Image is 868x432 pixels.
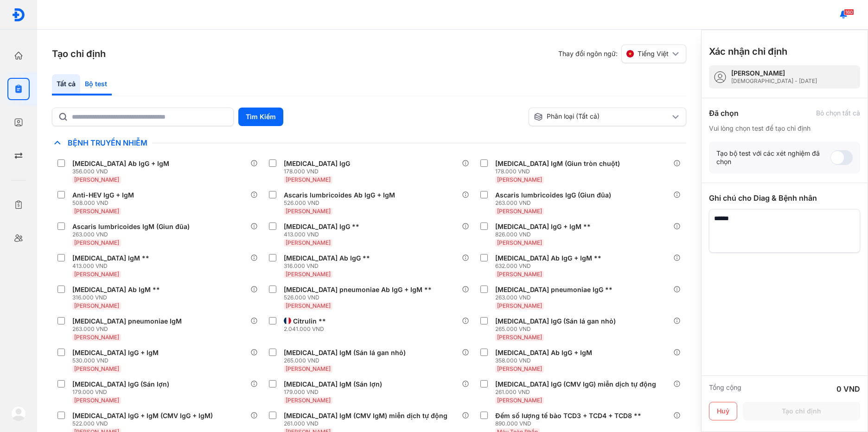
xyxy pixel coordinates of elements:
h3: Xác nhận chỉ định [709,45,787,58]
span: [PERSON_NAME] [497,239,542,246]
span: [PERSON_NAME] [497,176,542,183]
button: Tìm Kiếm [238,108,283,126]
div: Citrulin ** [293,317,326,325]
div: 530.000 VND [72,357,162,364]
div: Tổng cộng [709,383,741,394]
div: [MEDICAL_DATA] IgG + IgM [72,349,159,357]
div: [MEDICAL_DATA] IgG [284,159,350,168]
button: Huỷ [709,402,737,420]
div: 356.000 VND [72,168,173,175]
div: 261.000 VND [284,420,451,427]
div: 178.000 VND [495,168,624,175]
span: [PERSON_NAME] [74,397,119,404]
span: [PERSON_NAME] [74,176,119,183]
div: Vui lòng chọn test để tạo chỉ định [709,124,860,133]
div: 265.000 VND [284,357,409,364]
div: 522.000 VND [72,420,217,427]
div: [MEDICAL_DATA] IgM (CMV IgM) miễn dịch tự động [284,412,447,420]
div: 358.000 VND [495,357,596,364]
img: logo [12,8,26,22]
span: [PERSON_NAME] [286,397,331,404]
div: Ascaris lumbricoides IgG (Giun đũa) [495,191,611,199]
div: [MEDICAL_DATA] IgG (Sán lợn) [72,380,169,388]
div: [MEDICAL_DATA] IgG + IgM (CMV IgG + IgM) [72,412,213,420]
span: [PERSON_NAME] [286,208,331,215]
span: [PERSON_NAME] [74,334,119,341]
span: [PERSON_NAME] [286,271,331,278]
div: 179.000 VND [72,388,173,396]
span: [PERSON_NAME] [497,334,542,341]
button: Tạo chỉ định [743,402,860,420]
div: Bộ test [80,74,112,95]
div: 526.000 VND [284,294,435,301]
div: 265.000 VND [495,325,619,333]
div: [MEDICAL_DATA] Ab IgM ** [72,286,160,294]
div: [PERSON_NAME] [731,69,817,77]
div: [MEDICAL_DATA] pneumoniae Ab IgG + IgM ** [284,286,432,294]
span: Tiếng Việt [638,50,669,58]
div: Bỏ chọn tất cả [816,109,860,117]
span: [PERSON_NAME] [74,302,119,309]
div: 263.000 VND [72,231,193,238]
span: [PERSON_NAME] [286,365,331,372]
div: 316.000 VND [72,294,164,301]
div: [MEDICAL_DATA] IgM ** [72,254,149,262]
span: [PERSON_NAME] [286,239,331,246]
div: [MEDICAL_DATA] IgG (Sán lá gan nhỏ) [495,317,616,325]
div: 263.000 VND [72,325,185,333]
div: Tạo bộ test với các xét nghiệm đã chọn [716,149,830,166]
span: [PERSON_NAME] [497,365,542,372]
div: [MEDICAL_DATA] IgM (Sán lá gan nhỏ) [284,349,406,357]
div: Phân loại (Tất cả) [534,112,670,121]
span: [PERSON_NAME] [497,397,542,404]
div: [MEDICAL_DATA] pneumoniae IgM [72,317,182,325]
div: 2.041.000 VND [284,325,330,333]
div: [MEDICAL_DATA] IgM (Sán lợn) [284,380,382,388]
h3: Tạo chỉ định [52,47,106,60]
div: Ghi chú cho Diag & Bệnh nhân [709,192,860,203]
div: 413.000 VND [284,231,363,238]
div: 632.000 VND [495,262,605,270]
div: Đã chọn [709,108,739,119]
span: [PERSON_NAME] [286,176,331,183]
div: 413.000 VND [72,262,153,270]
span: 160 [844,9,854,15]
div: Đếm số lượng tế bào TCD3 + TCD4 + TCD8 ** [495,412,641,420]
div: 263.000 VND [495,294,616,301]
div: 178.000 VND [284,168,354,175]
img: logo [11,406,26,421]
span: [PERSON_NAME] [74,271,119,278]
div: 179.000 VND [284,388,386,396]
div: [MEDICAL_DATA] Ab IgG + IgM [72,159,169,168]
div: 890.000 VND [495,420,645,427]
span: Bệnh Truyền Nhiễm [63,138,152,147]
div: [MEDICAL_DATA] IgG + IgM ** [495,222,591,231]
div: 261.000 VND [495,388,660,396]
div: Ascaris lumbricoides Ab IgG + IgM [284,191,395,199]
div: Thay đổi ngôn ngữ: [558,44,686,63]
span: [PERSON_NAME] [497,271,542,278]
div: [MEDICAL_DATA] IgG (CMV IgG) miễn dịch tự động [495,380,656,388]
div: 526.000 VND [284,199,399,207]
div: 263.000 VND [495,199,615,207]
span: [PERSON_NAME] [497,208,542,215]
span: [PERSON_NAME] [74,239,119,246]
div: [MEDICAL_DATA] IgG ** [284,222,359,231]
div: 0 VND [836,383,860,394]
div: Ascaris lumbricoides IgM (Giun đũa) [72,222,190,231]
span: [PERSON_NAME] [286,302,331,309]
div: [MEDICAL_DATA] Ab IgG + IgM ** [495,254,601,262]
div: [MEDICAL_DATA] pneumoniae IgG ** [495,286,613,294]
div: 316.000 VND [284,262,374,270]
div: [DEMOGRAPHIC_DATA] - [DATE] [731,77,817,85]
div: Tất cả [52,74,80,95]
span: [PERSON_NAME] [74,365,119,372]
span: [PERSON_NAME] [497,302,542,309]
div: 826.000 VND [495,231,594,238]
div: [MEDICAL_DATA] Ab IgG + IgM [495,349,592,357]
div: 508.000 VND [72,199,138,207]
div: [MEDICAL_DATA] IgM (Giun tròn chuột) [495,159,620,168]
div: Anti-HEV IgG + IgM [72,191,134,199]
span: [PERSON_NAME] [74,208,119,215]
div: [MEDICAL_DATA] Ab IgG ** [284,254,370,262]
